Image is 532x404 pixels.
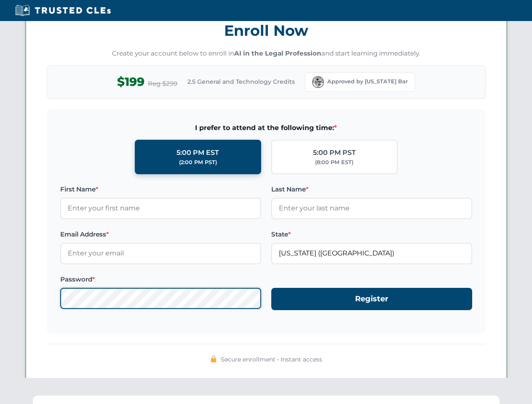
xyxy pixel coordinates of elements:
[327,77,408,86] span: Approved by [US_STATE] Bar
[176,147,219,158] div: 5:00 PM EST
[13,4,113,17] img: Trusted CLEs
[313,147,356,158] div: 5:00 PM PST
[47,49,486,58] p: Create your account below to enroll in and start learning immediately.
[60,229,261,239] label: Email Address
[271,198,472,219] input: Enter your last name
[47,17,486,44] h3: Enroll Now
[271,229,472,239] label: State
[221,355,322,364] span: Secure enrollment • Instant access
[60,243,261,264] input: Enter your email
[315,158,353,167] div: (8:00 PM EST)
[187,77,295,86] span: 2.5 General and Technology Credits
[234,49,321,57] strong: AI in the Legal Profession
[271,184,472,194] label: Last Name
[271,288,472,310] button: Register
[179,158,217,167] div: (2:00 PM PST)
[60,198,261,219] input: Enter your first name
[271,243,472,264] input: Florida (FL)
[60,184,261,194] label: First Name
[117,72,144,91] span: $199
[210,356,217,362] img: 🔒
[60,274,261,284] label: Password
[60,122,472,133] span: I prefer to attend at the following time:
[312,76,324,88] img: Florida Bar
[148,79,177,89] span: Reg $299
